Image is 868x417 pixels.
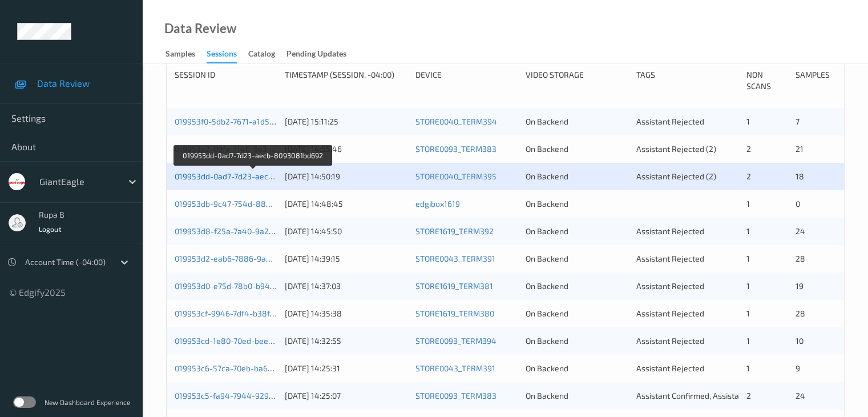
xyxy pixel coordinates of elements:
[795,226,805,236] span: 24
[526,198,628,210] div: On Backend
[746,336,750,346] span: 1
[248,48,275,62] div: Catalog
[746,254,750,263] span: 1
[526,363,628,374] div: On Backend
[795,199,800,209] span: 0
[175,363,328,373] a: 019953c6-57ca-70eb-ba63-3e4819bac6f7
[795,308,805,318] span: 28
[795,144,803,154] span: 21
[795,281,803,291] span: 19
[286,46,358,62] a: Pending Updates
[175,171,331,181] a: 019953dd-0ad7-7d23-aecb-8093081bd692
[285,69,407,92] div: Timestamp (Session, -04:00)
[526,280,628,292] div: On Backend
[526,308,628,319] div: On Backend
[415,171,496,181] a: STORE0040_TERM395
[415,254,495,263] a: STORE0043_TERM391
[175,254,328,263] a: 019953d2-eab6-7886-9a4e-d5c29f7e56ff
[636,117,704,126] span: Assistant Rejected
[285,280,407,292] div: [DATE] 14:37:03
[415,363,495,373] a: STORE0043_TERM391
[175,226,325,236] a: 019953d8-f25a-7a40-9a25-f113f598c7c3
[746,281,750,291] span: 1
[415,69,518,92] div: Device
[636,363,704,373] span: Assistant Rejected
[415,391,496,400] a: STORE0093_TERM383
[415,336,496,346] a: STORE0093_TERM394
[746,117,750,126] span: 1
[636,226,704,236] span: Assistant Rejected
[415,144,496,154] a: STORE0093_TERM383
[207,48,237,63] div: Sessions
[636,69,738,92] div: Tags
[636,336,704,346] span: Assistant Rejected
[285,308,407,319] div: [DATE] 14:35:38
[795,117,799,126] span: 7
[795,69,836,92] div: Samples
[285,171,407,182] div: [DATE] 14:50:19
[207,46,248,63] a: Sessions
[175,69,277,92] div: Session ID
[795,171,804,181] span: 18
[164,23,236,34] div: Data Review
[175,391,331,400] a: 019953c5-fa94-7944-9292-c967362b8bbe
[285,143,407,155] div: [DATE] 14:55:46
[526,390,628,402] div: On Backend
[746,308,750,318] span: 1
[526,171,628,182] div: On Backend
[795,363,800,373] span: 9
[175,281,332,291] a: 019953d0-e75d-78b0-b948-e618ada9ab15
[165,48,195,62] div: Samples
[415,308,494,318] a: STORE1619_TERM380
[746,391,751,400] span: 2
[175,308,328,318] a: 019953cf-9946-7df4-b38f-abd18d0d986c
[175,144,327,154] a: 019953e2-09fa-7146-9e35-e09a578461cf
[746,363,750,373] span: 1
[526,335,628,347] div: On Backend
[636,254,704,263] span: Assistant Rejected
[746,144,751,154] span: 2
[415,117,497,126] a: STORE0040_TERM394
[285,198,407,210] div: [DATE] 14:48:45
[175,199,332,209] a: 019953db-9c47-754d-88ee-536aace1a8a0
[415,281,493,291] a: STORE1619_TERM381
[175,117,327,126] a: 019953f0-5db2-7671-a1d5-10cabdb5834d
[286,48,346,62] div: Pending Updates
[285,226,407,237] div: [DATE] 14:45:50
[526,143,628,155] div: On Backend
[795,391,805,400] span: 24
[526,116,628,127] div: On Backend
[526,69,628,92] div: Video Storage
[526,253,628,264] div: On Backend
[746,226,750,236] span: 1
[746,69,788,92] div: Non Scans
[285,390,407,402] div: [DATE] 14:25:07
[165,46,207,62] a: Samples
[415,199,460,209] a: edgibox1619
[636,391,781,400] span: Assistant Confirmed, Assistant Rejected
[285,363,407,374] div: [DATE] 14:25:31
[795,254,805,263] span: 28
[636,144,716,154] span: Assistant Rejected (2)
[636,308,704,318] span: Assistant Rejected
[285,116,407,127] div: [DATE] 15:11:25
[746,199,750,209] span: 1
[526,226,628,237] div: On Backend
[285,335,407,347] div: [DATE] 14:32:55
[248,46,286,62] a: Catalog
[746,171,751,181] span: 2
[636,281,704,291] span: Assistant Rejected
[285,253,407,264] div: [DATE] 14:39:15
[636,171,716,181] span: Assistant Rejected (2)
[795,336,803,346] span: 10
[175,336,326,346] a: 019953cd-1e80-70ed-bee0-17f8b2f96e81
[415,226,494,236] a: STORE1619_TERM392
